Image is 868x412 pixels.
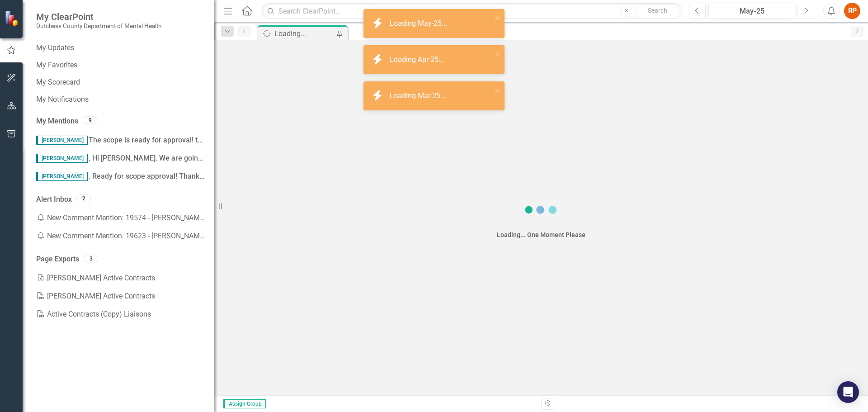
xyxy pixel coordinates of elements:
[36,136,229,144] span: The scope is ready for approval! thank you!
[36,154,528,162] span: , Hi [PERSON_NAME]. We are going to extend this contract for one month to align with our fiscal y...
[5,10,20,26] img: ClearPoint Strategy
[36,11,161,22] span: My ClearPoint
[36,172,215,180] span: . Ready for scope approval! Thank you!
[36,77,205,88] a: My Scorecard
[495,13,501,23] button: close
[390,19,449,29] div: Loading May-25...
[36,305,205,323] a: Active Contracts (Copy) Liaisons
[36,194,72,205] a: Alert Inbox
[83,116,97,124] div: 9
[36,227,205,245] div: New Comment Mention: 19623 - [PERSON_NAME], PHD - 730
[36,95,205,105] a: My Notifications
[712,6,792,17] div: May-25
[495,85,501,95] button: close
[36,254,79,265] a: Page Exports
[495,49,501,59] button: close
[36,22,161,29] small: Dutchess County Department of Mental Health
[36,136,88,145] span: [PERSON_NAME]
[648,7,667,14] span: Search
[36,116,78,127] a: My Mentions
[36,172,88,181] span: [PERSON_NAME]
[36,287,205,305] a: [PERSON_NAME] Active Contracts
[36,43,205,53] a: My Updates
[837,381,859,403] div: Open Intercom Messenger
[84,255,98,262] div: 3
[635,5,680,17] button: Search
[76,194,91,202] div: 2
[36,209,205,227] div: New Comment Mention: 19574 - [PERSON_NAME], Ph.D. - 730
[36,60,205,71] a: My Favorites
[390,91,448,101] div: Loading Mar-25...
[844,3,860,19] button: RP
[390,55,446,65] div: Loading Apr-25...
[274,28,334,39] div: Loading...
[708,3,795,19] button: May-25
[262,3,682,19] input: Search ClearPoint...
[497,230,585,239] div: Loading... One Moment Please
[36,154,88,163] span: [PERSON_NAME]
[223,399,266,408] span: Assign Group
[36,269,205,287] a: [PERSON_NAME] Active Contracts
